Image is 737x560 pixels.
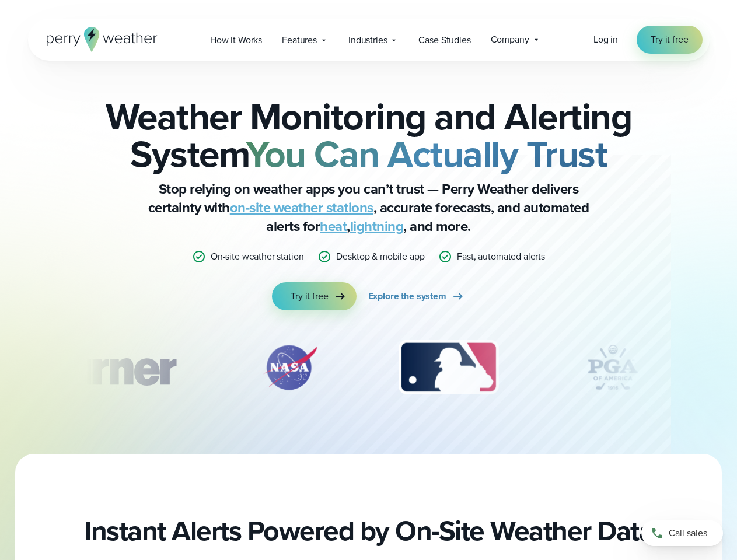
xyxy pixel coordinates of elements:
p: Desktop & mobile app [336,250,424,264]
div: 1 of 12 [27,338,193,397]
div: slideshow [86,338,651,402]
span: Explore the system [368,289,446,303]
img: NASA.svg [249,338,331,397]
a: Try it free [637,26,702,54]
p: Stop relying on weather apps you can’t trust — Perry Weather delivers certainty with , accurate f... [135,180,602,236]
div: 3 of 12 [387,338,510,397]
strong: You Can Actually Trust [246,127,607,181]
div: 2 of 12 [249,338,331,397]
a: Case Studies [408,28,480,52]
span: Case Studies [418,33,470,47]
a: on-site weather stations [230,197,373,218]
p: Fast, automated alerts [457,250,545,264]
div: 4 of 12 [566,338,659,397]
a: Try it free [272,282,356,310]
span: Call sales [669,526,707,540]
span: Try it free [651,33,688,47]
span: Log in [593,33,618,46]
img: MLB.svg [387,338,510,397]
span: Try it free [291,289,328,303]
span: Features [282,33,317,47]
a: lightning [350,216,404,237]
a: heat [320,216,347,237]
a: Call sales [641,520,723,546]
h2: Weather Monitoring and Alerting System [86,98,651,173]
span: How it Works [210,33,262,47]
img: Turner-Construction_1.svg [27,338,193,397]
span: Company [491,33,529,47]
span: Industries [348,33,387,47]
p: On-site weather station [211,250,304,264]
a: Log in [593,33,618,47]
a: Explore the system [368,282,465,310]
h2: Instant Alerts Powered by On-Site Weather Data [84,514,653,547]
a: How it Works [200,28,272,52]
img: PGA.svg [566,338,659,397]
